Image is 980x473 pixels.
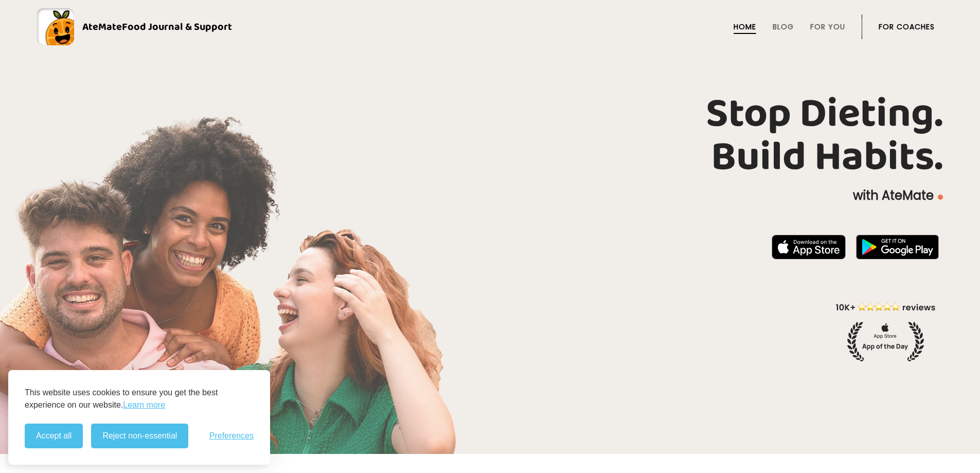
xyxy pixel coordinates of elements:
[37,187,943,204] p: with AteMate
[209,431,254,441] button: Toggle preferences
[773,23,794,31] a: Blog
[828,301,943,361] img: home-hero-appoftheday.png
[810,23,845,31] a: For You
[209,431,254,441] span: Preferences
[856,235,939,259] img: badge-download-google.png
[74,19,232,35] div: AteMate
[37,8,943,45] a: AteMateFood Journal & Support
[91,424,188,448] button: Reject non-essential
[772,235,846,259] img: badge-download-apple.svg
[25,387,254,411] p: This website uses cookies to ensure you get the best experience on our website.
[879,23,935,31] a: For Coaches
[37,93,943,179] h1: Stop Dieting. Build Habits.
[122,19,232,35] span: Food Journal & Support
[734,23,756,31] a: Home
[123,399,165,411] a: Learn more
[25,424,83,448] button: Accept all cookies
